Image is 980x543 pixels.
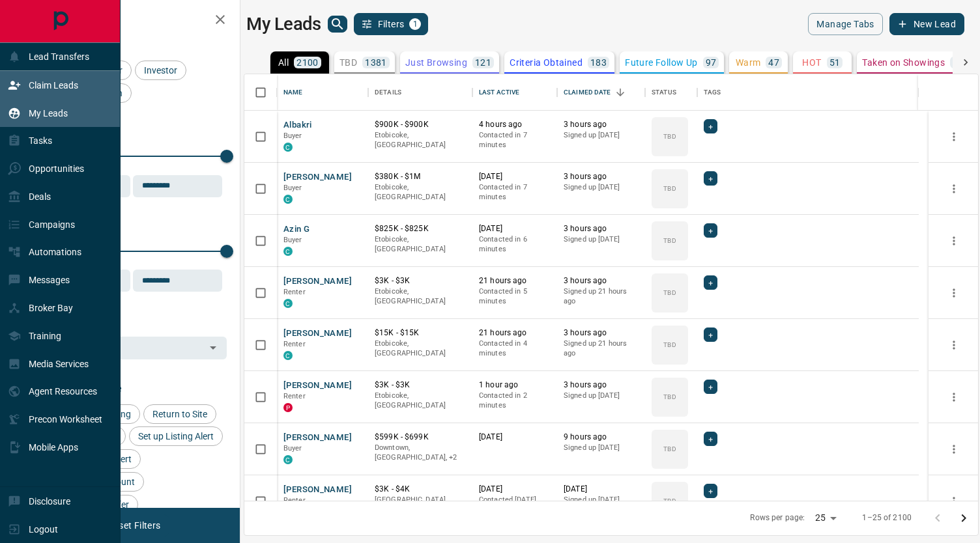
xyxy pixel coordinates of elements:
[375,391,466,411] p: Etobicoke, [GEOGRAPHIC_DATA]
[708,224,713,237] span: +
[564,495,639,505] p: Signed up [DATE]
[802,58,821,67] p: HOT
[706,58,717,67] p: 97
[283,143,293,152] div: condos.ca
[708,380,713,393] span: +
[810,508,841,527] div: 25
[564,119,639,130] p: 3 hours ago
[375,484,466,495] p: $3K - $4K
[479,327,551,339] p: 21 hours ago
[204,339,222,357] button: Open
[944,231,964,251] button: more
[944,335,964,355] button: more
[283,184,302,192] span: Buyer
[411,20,420,29] span: 1
[708,484,713,497] span: +
[944,179,964,199] button: more
[750,512,805,523] p: Rows per page:
[283,119,312,132] button: Albakri
[375,130,466,150] p: Etobicoke, [GEOGRAPHIC_DATA]
[510,58,583,67] p: Criteria Obtained
[564,182,639,193] p: Signed up [DATE]
[479,171,551,182] p: [DATE]
[129,426,223,446] div: Set up Listing Alert
[704,74,721,111] div: Tags
[479,130,551,150] p: Contacted in 7 minutes
[663,444,676,454] p: TBD
[375,327,466,339] p: $15K - $15K
[375,74,401,111] div: Details
[479,391,551,411] p: Contacted in 2 minutes
[564,234,639,245] p: Signed up [DATE]
[479,495,551,505] p: Contacted [DATE]
[652,74,676,111] div: Status
[564,171,639,182] p: 3 hours ago
[564,327,639,339] p: 3 hours ago
[564,391,639,401] p: Signed up [DATE]
[246,14,321,35] h1: My Leads
[375,182,466,202] p: Etobicoke, [GEOGRAPHIC_DATA]
[564,74,611,111] div: Claimed Date
[704,223,717,238] div: +
[611,83,629,102] button: Sort
[479,380,551,391] p: 1 hour ago
[564,223,639,234] p: 3 hours ago
[479,286,551,307] p: Contacted in 5 minutes
[375,119,466,130] p: $900K - $900K
[708,172,713,185] span: +
[375,495,466,515] p: [GEOGRAPHIC_DATA], [GEOGRAPHIC_DATA]
[663,132,676,141] p: TBD
[283,340,306,348] span: Renter
[944,439,964,459] button: more
[663,392,676,402] p: TBD
[704,432,717,446] div: +
[708,432,713,445] span: +
[283,327,352,340] button: [PERSON_NAME]
[296,58,319,67] p: 2100
[139,65,182,76] span: Investor
[283,444,302,452] span: Buyer
[808,13,882,35] button: Manage Tabs
[283,299,293,308] div: condos.ca
[472,74,557,111] div: Last Active
[479,119,551,130] p: 4 hours ago
[564,130,639,141] p: Signed up [DATE]
[283,132,302,140] span: Buyer
[557,74,645,111] div: Claimed Date
[708,276,713,289] span: +
[375,234,466,255] p: Etobicoke, [GEOGRAPHIC_DATA]
[704,119,717,133] div: +
[590,58,607,67] p: 183
[134,431,218,441] span: Set up Listing Alert
[663,340,676,350] p: TBD
[479,182,551,202] p: Contacted in 7 minutes
[283,496,306,505] span: Renter
[944,492,964,511] button: more
[42,13,227,29] h2: Filters
[704,327,717,342] div: +
[375,223,466,234] p: $825K - $825K
[564,286,639,307] p: Signed up 21 hours ago
[944,387,964,407] button: more
[862,512,912,523] p: 1–25 of 2100
[375,443,466,463] p: Scarborough, Toronto
[283,351,293,360] div: condos.ca
[354,13,429,35] button: Filters1
[663,288,676,298] p: TBD
[365,58,387,67] p: 1381
[283,432,352,444] button: [PERSON_NAME]
[736,58,761,67] p: Warm
[951,505,977,531] button: Go to next page
[368,74,472,111] div: Details
[143,404,216,424] div: Return to Site
[283,223,310,236] button: Azin G
[375,380,466,391] p: $3K - $3K
[663,496,676,506] p: TBD
[704,275,717,290] div: +
[704,380,717,394] div: +
[479,234,551,255] p: Contacted in 6 minutes
[475,58,491,67] p: 121
[405,58,467,67] p: Just Browsing
[708,120,713,133] span: +
[479,223,551,234] p: [DATE]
